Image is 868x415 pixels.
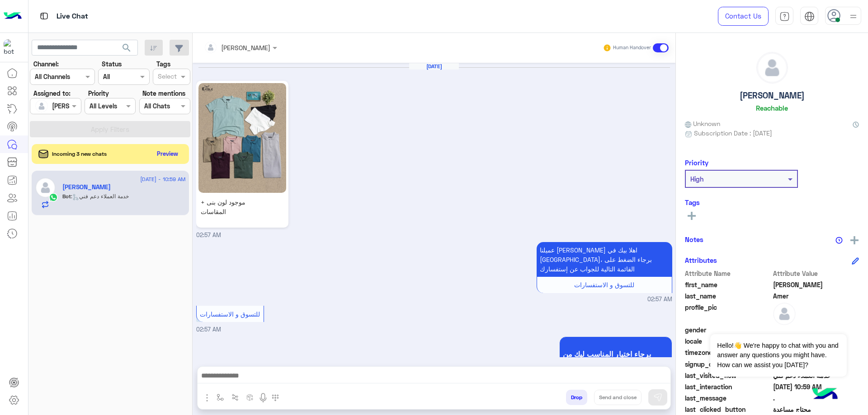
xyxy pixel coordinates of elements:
h6: Priority [685,159,708,167]
p: موجود لون بنى + المقاسات [198,195,260,219]
img: send voice note [258,392,269,403]
span: Amer [773,291,859,301]
span: first_name [685,280,771,289]
button: Apply Filters [30,121,190,137]
h6: Tags [685,198,859,206]
span: 2025-09-06T07:59:29.559Z [773,382,859,392]
button: select flow [213,390,228,405]
span: profile_pic [685,303,771,323]
img: defaultAdmin.png [757,52,788,83]
span: محتاج مساعدة [773,405,859,414]
span: Hello!👋 We're happy to chat with you and answer any questions you might have. How can we assist y... [710,334,846,377]
img: send attachment [202,392,212,403]
span: 02:57 AM [647,295,672,304]
label: Note mentions [142,89,185,98]
img: send message [653,393,662,402]
p: 6/9/2025, 2:57 AM [537,242,672,277]
img: add [850,236,859,244]
span: last_name [685,291,771,301]
span: locale [685,336,771,346]
h6: Reachable [756,104,788,112]
a: tab [775,7,793,26]
span: Hussein [773,280,859,289]
img: select flow [217,394,224,401]
img: defaultAdmin.png [773,303,796,325]
span: last_visited_flow [685,371,771,380]
span: : خدمة العملاء دعم فني [71,193,129,200]
h5: Hussein Amer [62,183,111,191]
span: برجاء اختيار المناسب ليك من القائمة الاتية🛒👀 [563,350,669,367]
h5: [PERSON_NAME] [740,90,805,101]
span: 02:57 AM [196,326,221,333]
button: Preview [153,147,182,160]
span: search [121,42,132,53]
img: WhatsApp [49,193,58,202]
img: create order [246,394,254,401]
span: Attribute Name [685,269,771,278]
img: tab [779,11,790,22]
span: last_message [685,393,771,403]
img: tab [38,10,50,22]
span: timezone [685,348,771,357]
label: Priority [88,89,109,98]
span: signup_date [685,359,771,369]
span: Subscription Date : [DATE] [694,128,772,138]
button: Trigger scenario [228,390,243,405]
h6: Notes [685,235,703,243]
h6: Attributes [685,256,717,264]
span: . [773,393,859,403]
label: Status [102,59,122,69]
div: Select [156,71,177,83]
h6: [DATE] [409,63,459,70]
span: للتسوق و الاستفسارات [200,310,260,318]
span: 02:57 AM [196,232,221,238]
label: Channel: [33,59,59,69]
img: make a call [272,394,279,401]
span: Attribute Value [773,269,859,278]
button: Send and close [594,390,642,405]
span: Unknown [685,119,720,128]
img: 782457474175074.jpg [198,83,286,193]
span: last_interaction [685,382,771,392]
button: create order [243,390,258,405]
label: Tags [156,59,170,69]
img: 713415422032625 [4,39,20,56]
img: tab [804,11,815,22]
img: Trigger scenario [231,394,239,401]
img: Logo [4,7,22,26]
span: [DATE] - 10:59 AM [140,175,185,183]
a: Contact Us [718,7,769,26]
span: gender [685,325,771,335]
button: search [116,40,138,59]
img: defaultAdmin.png [35,100,48,112]
img: notes [835,237,843,244]
img: hulul-logo.png [809,379,841,410]
p: Live Chat [57,10,88,23]
a: موجود لون بنى + المقاسات [196,81,288,228]
span: للتسوق و الاستفسارات [574,281,634,289]
span: last_clicked_button [685,405,771,414]
label: Assigned to: [33,89,71,98]
button: Drop [566,390,587,405]
img: profile [848,11,859,22]
span: Bot [62,193,71,200]
span: Incoming 3 new chats [52,150,107,158]
img: defaultAdmin.png [35,177,56,198]
small: Human Handover [613,44,651,51]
